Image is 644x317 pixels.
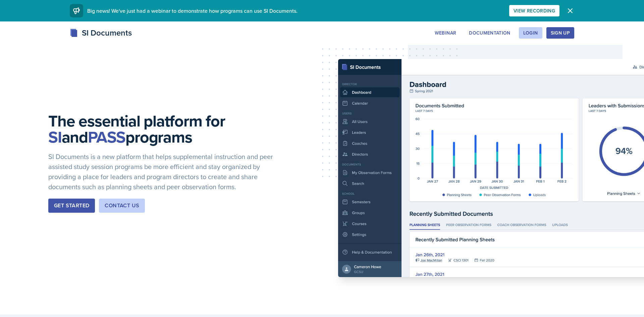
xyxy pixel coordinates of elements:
div: Contact Us [105,202,139,210]
div: Get Started [54,202,89,210]
button: Documentation [465,27,515,39]
button: Login [519,27,542,39]
button: Contact Us [99,199,145,213]
div: View Recording [514,8,555,13]
div: Login [523,30,538,36]
div: Sign Up [551,30,570,36]
button: Get Started [48,199,95,213]
div: SI Documents [70,27,132,39]
div: Webinar [435,30,456,36]
button: Webinar [430,27,461,39]
span: Big news! We've just had a webinar to demonstrate how programs can use SI Documents. [87,7,298,14]
button: View Recording [509,5,559,16]
div: Documentation [469,30,511,36]
button: Sign Up [546,27,574,39]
